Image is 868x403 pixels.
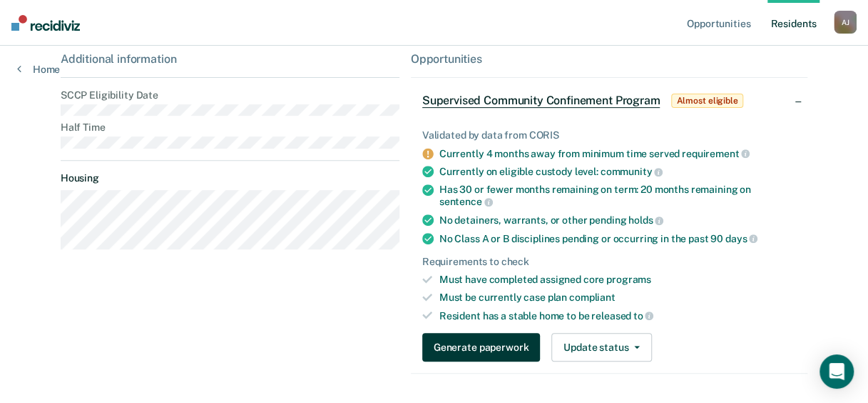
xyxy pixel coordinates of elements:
dt: Half Time [61,121,399,134]
span: Supervised Community Confinement Program [422,94,660,108]
button: Generate paperwork [422,333,540,362]
div: No Class A or B disciplines pending or occurring in the past 90 [439,232,796,245]
span: holds [628,214,663,226]
div: Currently on eligible custody level: [439,165,796,178]
div: Must be currently case plan [439,292,796,304]
dt: SCCP Eligibility Date [61,89,399,101]
div: A J [834,11,857,34]
button: AJ [834,11,857,34]
span: Almost eligible [671,94,742,108]
div: Currently 4 months away from minimum time served requirement [439,147,796,160]
a: Generate paperwork [422,333,546,362]
div: No detainers, warrants, or other pending [439,214,796,227]
span: sentence [439,196,493,207]
a: Home [17,63,60,76]
span: community [601,166,663,177]
div: Validated by data from CORIS [422,129,796,141]
div: Open Intercom Messenger [820,354,854,389]
span: programs [606,274,651,285]
dt: Housing [61,172,399,184]
button: Update status [551,333,652,362]
div: Resident has a stable home to be released [439,309,796,322]
div: Requirements to check [422,256,796,268]
div: Must have completed assigned core [439,274,796,286]
span: days [725,233,757,244]
img: Recidiviz [11,15,80,31]
span: compliant [569,292,616,303]
span: to [633,310,654,322]
div: Has 30 or fewer months remaining on term: 20 months remaining on [439,184,796,208]
div: Opportunities [411,52,807,66]
div: Additional information [61,52,399,66]
div: Supervised Community Confinement ProgramAlmost eligible [411,78,807,124]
